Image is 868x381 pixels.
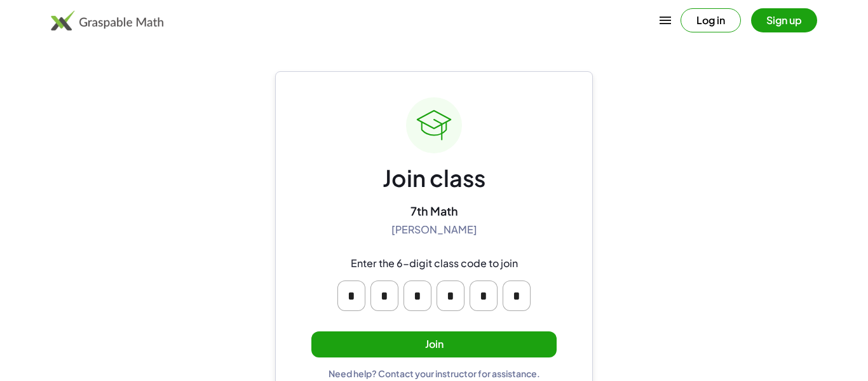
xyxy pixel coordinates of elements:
div: Join class [383,163,485,193]
div: 7th Math [410,204,458,218]
div: Enter the 6-digit class code to join [351,257,518,270]
input: Please enter OTP character 3 [403,281,431,311]
button: Log in [681,8,741,32]
input: Please enter OTP character 5 [470,281,498,311]
button: Sign up [751,8,817,32]
button: Join [311,331,557,357]
input: Please enter OTP character 4 [437,281,465,311]
input: Please enter OTP character 2 [370,281,398,311]
div: Need help? Contact your instructor for assistance. [329,368,540,379]
div: [PERSON_NAME] [391,223,477,237]
input: Please enter OTP character 6 [503,281,531,311]
input: Please enter OTP character 1 [337,281,365,311]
